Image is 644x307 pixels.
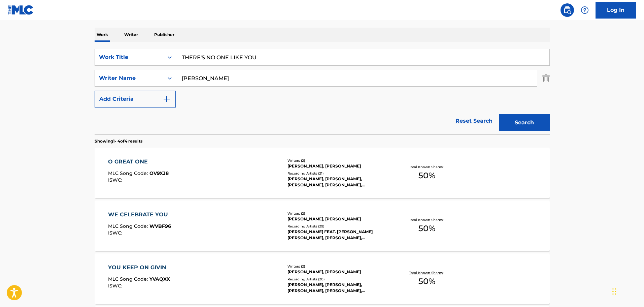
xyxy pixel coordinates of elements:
[418,275,435,287] span: 50 %
[152,28,176,42] p: Publisher
[99,53,160,61] div: Work Title
[95,148,550,198] a: O GREAT ONEMLC Song Code:OV9XJ8ISWC:Writers (2)[PERSON_NAME], [PERSON_NAME]Recording Artists (21)...
[578,3,591,17] div: Help
[108,276,149,282] span: MLC Song Code :
[287,229,389,241] div: [PERSON_NAME] FEAT. [PERSON_NAME] [PERSON_NAME], [PERSON_NAME], [PERSON_NAME], [PERSON_NAME], [PE...
[563,6,571,14] img: search
[108,264,170,272] div: YOU KEEP ON GIVIN
[108,177,124,183] span: ISWC :
[8,5,34,15] img: MLC Logo
[409,217,445,222] p: Total Known Shares:
[409,164,445,170] p: Total Known Shares:
[95,138,142,144] p: Showing 1 - 4 of 4 results
[122,28,140,42] p: Writer
[499,114,550,131] button: Search
[409,270,445,275] p: Total Known Shares:
[108,211,171,219] div: WE CELEBRATE YOU
[287,264,389,269] div: Writers ( 2 )
[108,223,149,229] span: MLC Song Code :
[108,170,149,176] span: MLC Song Code :
[287,216,389,222] div: [PERSON_NAME], [PERSON_NAME]
[95,49,550,134] form: Search Form
[287,282,389,294] div: [PERSON_NAME], [PERSON_NAME], [PERSON_NAME], [PERSON_NAME], [PERSON_NAME]
[287,224,389,229] div: Recording Artists ( 29 )
[287,176,389,188] div: [PERSON_NAME], [PERSON_NAME], [PERSON_NAME], [PERSON_NAME], [PERSON_NAME]
[95,91,176,108] button: Add Criteria
[581,6,589,14] img: help
[95,201,550,251] a: WE CELEBRATE YOUMLC Song Code:WVBF96ISWC:Writers (2)[PERSON_NAME], [PERSON_NAME]Recording Artists...
[149,223,171,229] span: WVBF96
[596,2,636,19] a: Log In
[612,281,616,302] div: Drag
[95,28,110,42] p: Work
[452,114,496,128] a: Reset Search
[561,3,574,17] a: Public Search
[418,222,435,235] span: 50 %
[163,95,171,103] img: 9d2ae6d4665cec9f34b9.svg
[287,277,389,282] div: Recording Artists ( 20 )
[418,170,435,182] span: 50 %
[287,163,389,169] div: [PERSON_NAME], [PERSON_NAME]
[287,211,389,216] div: Writers ( 2 )
[287,171,389,176] div: Recording Artists ( 21 )
[287,158,389,163] div: Writers ( 2 )
[108,230,124,236] span: ISWC :
[610,275,644,307] iframe: Chat Widget
[149,170,169,176] span: OV9XJ8
[149,276,170,282] span: YVAQXX
[108,283,124,289] span: ISWC :
[287,269,389,275] div: [PERSON_NAME], [PERSON_NAME]
[95,253,550,304] a: YOU KEEP ON GIVINMLC Song Code:YVAQXXISWC:Writers (2)[PERSON_NAME], [PERSON_NAME]Recording Artist...
[99,74,160,82] div: Writer Name
[542,70,550,87] img: Delete Criterion
[108,158,169,166] div: O GREAT ONE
